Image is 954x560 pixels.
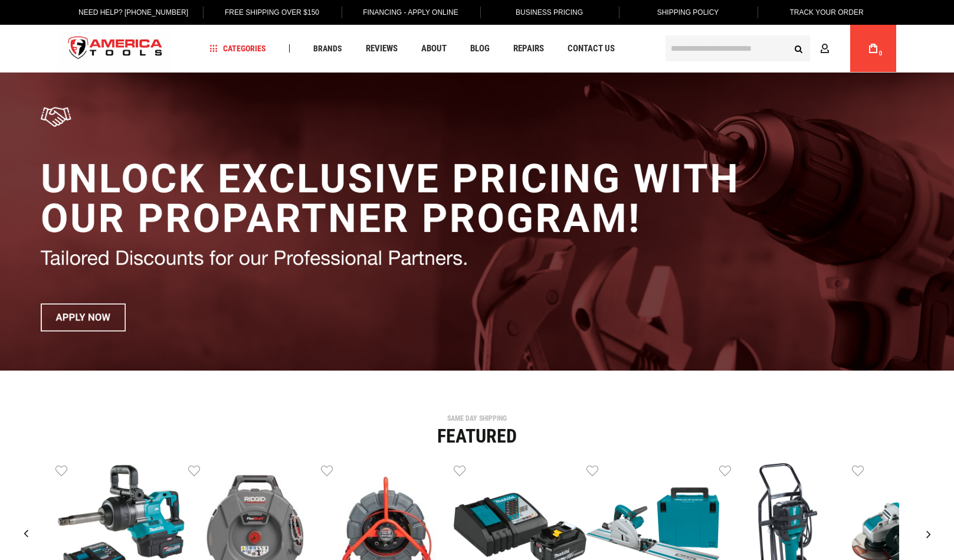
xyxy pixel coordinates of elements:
[204,41,271,57] a: Categories
[562,41,620,57] a: Contact Us
[366,44,398,53] span: Reviews
[58,27,173,71] a: store logo
[421,44,447,53] span: About
[209,44,266,53] span: Categories
[55,415,899,422] div: SAME DAY SHIPPING
[788,37,810,60] button: Search
[313,44,342,53] span: Brands
[862,25,884,72] a: 0
[508,41,549,57] a: Repairs
[308,41,347,57] a: Brands
[657,8,719,17] span: Shipping Policy
[470,44,490,53] span: Blog
[465,41,495,57] a: Blog
[360,41,403,57] a: Reviews
[568,44,615,53] span: Contact Us
[513,44,544,53] span: Repairs
[58,27,173,71] img: America Tools
[55,427,899,446] div: Featured
[416,41,452,57] a: About
[879,50,883,57] span: 0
